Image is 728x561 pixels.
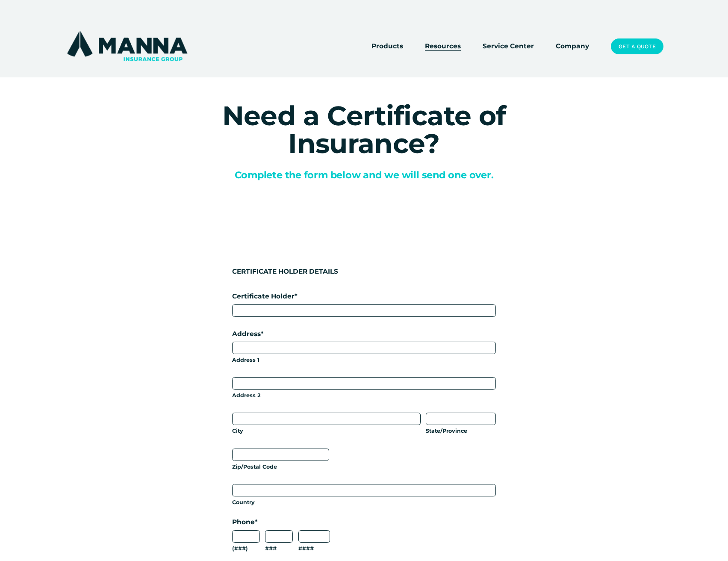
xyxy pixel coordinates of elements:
[298,530,330,543] input: ####
[426,427,496,435] span: State/Province
[265,530,293,543] input: ###
[65,30,189,63] img: Manna Insurance Group
[232,329,264,340] legend: Address
[232,544,260,553] span: (###)
[232,427,421,435] span: City
[232,266,496,277] div: CERTIFICATE HOLDER DETAILS
[165,102,563,157] h1: Need a Certificate of Insurance?
[232,463,329,471] span: Zip/Postal Code
[232,391,496,400] span: Address 2
[425,41,461,52] span: Resources
[556,41,589,53] a: Company
[371,41,403,52] span: Products
[232,291,496,302] label: Certificate Holder
[232,377,496,390] input: Address 2
[611,38,663,55] a: Get a Quote
[425,41,461,53] a: folder dropdown
[483,41,534,53] a: Service Center
[235,169,494,181] span: Complete the form below and we will send one over.
[232,356,496,364] span: Address 1
[232,449,329,461] input: Zip/Postal Code
[426,413,496,425] input: State/Province
[232,517,258,528] legend: Phone
[265,544,293,553] span: ###
[232,530,260,543] input: (###)
[232,498,496,507] span: Country
[371,41,403,53] a: folder dropdown
[232,342,496,354] input: Address 1
[232,413,421,425] input: City
[298,544,330,553] span: ####
[232,484,496,496] input: Country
